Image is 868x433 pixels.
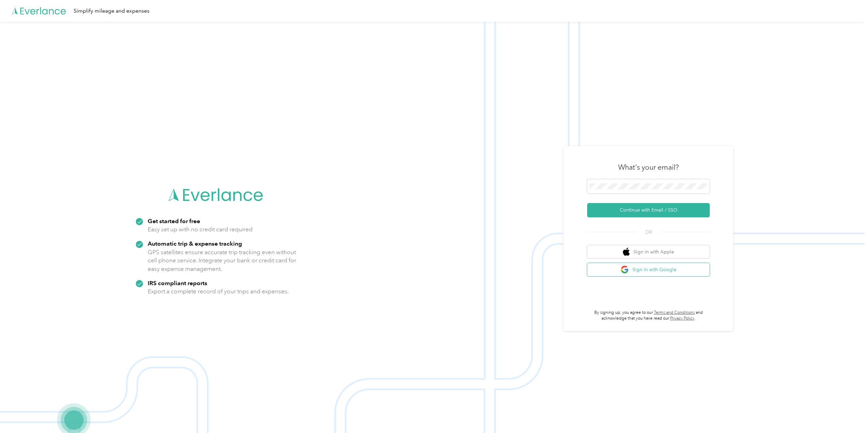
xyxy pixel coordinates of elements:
[148,217,200,225] strong: Get started for free
[670,316,694,321] a: Privacy Policy
[587,203,710,217] button: Continue with Email / SSO
[148,240,242,247] strong: Automatic trip & expense tracking
[587,263,710,276] button: google logoSign in with Google
[621,265,629,274] img: google logo
[618,163,679,172] h3: What's your email?
[148,279,207,287] strong: IRS compliant reports
[74,7,149,15] div: Simplify mileage and expenses
[148,287,289,296] p: Export a complete record of your trips and expenses.
[148,225,253,234] p: Easy set up with no credit card required
[587,310,710,322] p: By signing up, you agree to our and acknowledge that you have read our .
[637,229,660,236] span: OR
[654,310,695,315] a: Terms and Conditions
[623,248,630,256] img: apple logo
[148,248,296,273] p: GPS satellites ensure accurate trip tracking even without cell phone service. Integrate your bank...
[587,245,710,259] button: apple logoSign in with Apple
